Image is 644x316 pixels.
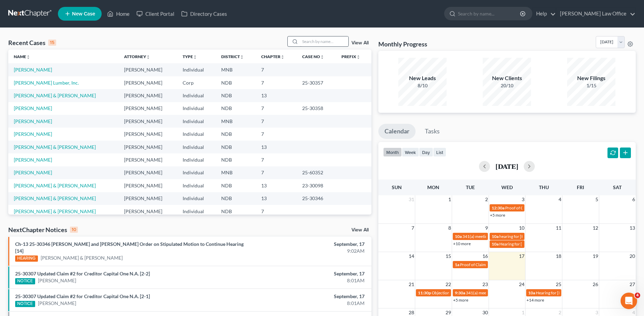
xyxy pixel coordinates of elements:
[613,184,622,190] span: Sat
[256,115,297,128] td: 7
[14,80,79,86] a: [PERSON_NAME] Lumber, Inc.
[14,195,96,201] a: [PERSON_NAME] & [PERSON_NAME]
[177,76,216,89] td: Corp
[216,141,256,153] td: NDB
[119,102,177,115] td: [PERSON_NAME]
[256,89,297,102] td: 13
[378,40,427,48] h3: Monthly Progress
[378,124,416,139] a: Calendar
[536,290,590,295] span: Hearing for [PERSON_NAME]
[495,163,518,170] h2: [DATE]
[505,205,606,210] span: Proof of Claim Deadline - Standard for [PERSON_NAME]
[256,128,297,140] td: 7
[518,280,525,288] span: 24
[432,290,541,295] span: Objections to Discharge Due (PFMC-7) for [PERSON_NAME]
[177,192,216,205] td: Individual
[253,270,365,277] div: September, 17
[621,293,637,309] iframe: Intercom live chat
[577,184,584,190] span: Fri
[483,82,531,89] div: 20/10
[177,115,216,128] td: Individual
[253,300,365,307] div: 8:01AM
[302,54,324,59] a: Case Nounfold_more
[398,74,447,82] div: New Leads
[177,179,216,192] td: Individual
[14,105,52,111] a: [PERSON_NAME]
[555,252,562,260] span: 18
[216,128,256,140] td: NDB
[527,297,544,303] a: +14 more
[256,205,297,218] td: 7
[119,76,177,89] td: [PERSON_NAME]
[419,148,433,157] button: day
[351,228,369,232] a: View All
[119,115,177,128] td: [PERSON_NAME]
[15,255,38,262] div: HEARING
[483,74,531,82] div: New Clients
[48,40,56,46] div: 15
[402,148,419,157] button: week
[433,148,446,157] button: list
[411,224,415,232] span: 7
[119,89,177,102] td: [PERSON_NAME]
[14,208,96,214] a: [PERSON_NAME] & [PERSON_NAME]
[177,63,216,76] td: Individual
[177,102,216,115] td: Individual
[629,224,636,232] span: 13
[518,252,525,260] span: 17
[8,39,56,47] div: Recent Cases
[629,252,636,260] span: 20
[216,205,256,218] td: NDB
[216,179,256,192] td: NDB
[482,280,489,288] span: 23
[14,144,96,150] a: [PERSON_NAME] & [PERSON_NAME]
[455,290,465,295] span: 9:30a
[297,102,336,115] td: 25-30358
[351,41,369,45] a: View All
[427,184,439,190] span: Mon
[216,89,256,102] td: NDB
[320,55,324,59] i: unfold_more
[15,241,244,254] a: Ch-13 25-30346 [PERSON_NAME] and [PERSON_NAME] Order on Stipulated Motion to Continue Hearing [14]
[453,297,468,303] a: +5 more
[490,213,505,218] a: +5 more
[448,195,452,204] span: 1
[398,82,447,89] div: 8/10
[635,293,640,298] span: 4
[41,254,123,261] a: [PERSON_NAME] & [PERSON_NAME]
[297,179,336,192] td: 23-30098
[104,8,133,20] a: Home
[15,271,150,276] a: 25-30307 Updated Claim #2 for Creditor Capital One N.A. [2-2]
[499,241,590,247] span: Hearing for [PERSON_NAME] & [PERSON_NAME]
[460,262,568,267] span: Proof of Claim Deadline - Government for [PERSON_NAME]
[177,89,216,102] td: Individual
[462,234,496,239] span: 341(a) meeting for
[253,277,365,284] div: 8:01AM
[216,76,256,89] td: NDB
[539,184,549,190] span: Thu
[216,115,256,128] td: MNB
[556,8,635,20] a: [PERSON_NAME] Law Office
[216,102,256,115] td: NDB
[341,54,360,59] a: Prefixunfold_more
[256,153,297,166] td: 7
[8,226,78,234] div: NextChapter Notices
[15,293,150,299] a: 25-30307 Updated Claim #2 for Creditor Capital One N.A. [2-1]
[592,252,599,260] span: 19
[492,241,499,247] span: 10a
[14,54,30,59] a: Nameunfold_more
[256,179,297,192] td: 13
[216,166,256,179] td: MNB
[592,224,599,232] span: 12
[14,131,52,137] a: [PERSON_NAME]
[146,55,150,59] i: unfold_more
[419,124,446,139] a: Tasks
[253,241,365,248] div: September, 17
[595,195,599,204] span: 5
[240,55,244,59] i: unfold_more
[632,195,636,204] span: 6
[408,252,415,260] span: 14
[178,8,231,20] a: Directory Cases
[216,153,256,166] td: NDB
[256,76,297,89] td: 7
